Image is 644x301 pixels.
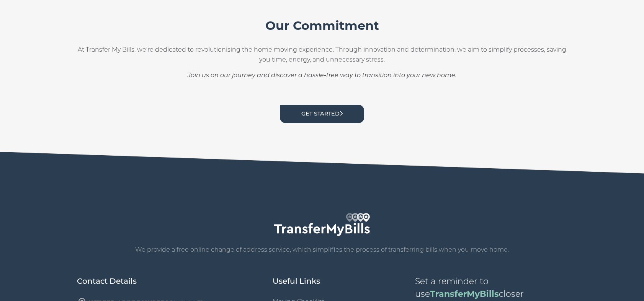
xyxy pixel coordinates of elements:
img: TransferMyBills.com [274,213,370,236]
h5: Contact Details [77,276,229,286]
p: We provide a free online change of address service, which simplifies the process of transferring ... [77,245,567,255]
h5: Useful Links [273,276,332,286]
em: Join us on our journey and discover a hassle-free way to transition into your new home. [188,72,456,79]
p: At Transfer My Bills, we're dedicated to revolutionising the home moving experience. Through inno... [77,45,567,65]
strong: TransferMyBills [430,289,499,299]
h4: Our Commitment [265,18,379,33]
a: Get Started [280,105,364,123]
